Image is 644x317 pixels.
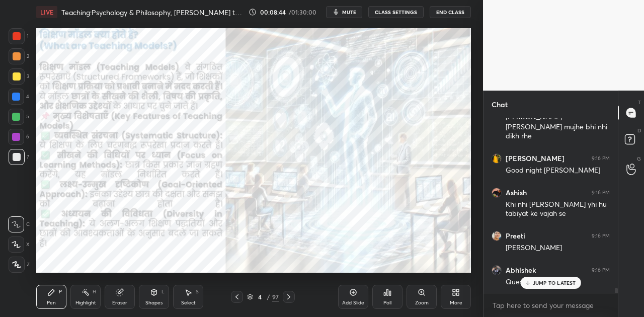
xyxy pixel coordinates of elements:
button: CLASS SETTINGS [368,6,424,18]
div: S [196,289,199,294]
div: Select [181,300,196,305]
div: [PERSON_NAME] [506,243,610,253]
div: H [93,289,96,294]
button: mute [326,6,362,18]
div: 2 [9,48,29,64]
div: 4 [255,294,265,300]
h6: Ashish [506,188,527,197]
div: Add Slide [342,300,364,305]
div: 6 [8,129,29,145]
div: Eraser [112,300,127,305]
div: Z [9,257,30,273]
div: Poll [383,300,391,305]
div: 9:16 PM [592,267,610,273]
img: 30caf04668114d06abd68d70a95a6a63.jpg [492,231,502,241]
span: mute [342,9,356,16]
div: X [8,236,30,253]
div: Pen [47,300,56,305]
div: 97 [272,292,279,301]
div: 5 [8,109,29,125]
div: 3 [9,68,29,85]
button: End Class [430,6,471,18]
div: 7 [9,149,29,165]
div: 1 [9,28,29,44]
div: / [267,294,270,300]
p: JUMP TO LATEST [533,280,576,286]
div: 9:16 PM [592,190,610,196]
div: Shapes [145,300,163,305]
p: D [637,127,641,134]
div: C [8,216,30,232]
div: [PERSON_NAME] mujhe bhi nhi dikh rhe [506,122,610,141]
img: a4428a8ffc454391b10e34f986bc8a14.jpg [492,153,502,164]
div: grid [484,118,618,293]
img: 19df86cd93404abc90c56ed0abe14730.jpg [492,188,502,198]
p: G [637,155,641,163]
div: Good night [PERSON_NAME] [506,166,610,176]
div: LIVE [36,6,57,18]
div: P [59,289,62,294]
div: 9:16 PM [592,155,610,162]
div: More [450,300,462,305]
p: Chat [484,91,516,118]
div: 4 [8,89,29,105]
div: 9:16 PM [592,233,610,239]
p: T [638,99,641,106]
img: 667ed2c1e3da4b388b9867591aacf51a.jpg [492,265,502,275]
h6: [PERSON_NAME] [506,154,565,163]
div: Khi nhi [PERSON_NAME] yhi hu tabiyat ke vajah se [506,200,610,219]
h6: Preeti [506,231,525,241]
div: Question?? [506,277,610,287]
div: Highlight [75,300,96,305]
div: L [162,289,165,294]
div: Zoom [415,300,429,305]
h4: Teaching:Psychology & Philosophy, [PERSON_NAME] theory, Multiple Intelligences [61,8,245,17]
h6: Abhishek [506,266,536,275]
